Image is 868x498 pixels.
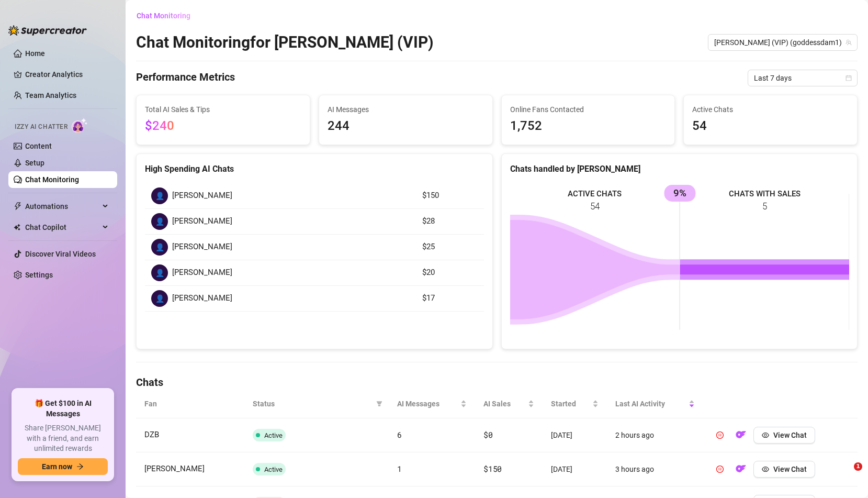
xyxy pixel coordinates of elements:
[18,423,108,454] span: Share [PERSON_NAME] with a friend, and earn unlimited rewards
[607,418,703,452] td: 2 hours ago
[397,429,402,440] span: 6
[692,104,849,115] span: Active Chats
[18,399,108,419] span: 🎁 Get $100 in AI Messages
[253,398,372,410] span: Status
[172,241,232,253] span: [PERSON_NAME]
[145,104,301,115] span: Total AI Sales & Tips
[551,398,590,410] span: Started
[25,49,45,58] a: Home
[543,390,607,418] th: Started
[136,32,434,52] h2: Chat Monitoring for [PERSON_NAME] (VIP)
[732,467,749,475] a: OF
[144,464,205,473] span: [PERSON_NAME]
[483,429,492,440] span: $0
[72,118,88,133] img: AI Chatter
[151,239,168,256] div: 👤
[846,75,852,81] span: calendar
[25,66,109,83] a: Creator Analytics
[753,427,815,444] button: View Chat
[736,429,746,440] img: OF
[543,452,607,486] td: [DATE]
[25,142,52,150] a: Content
[172,292,232,305] span: [PERSON_NAME]
[692,116,849,136] span: 54
[18,458,108,475] button: Earn nowarrow-right
[716,466,724,473] span: pause-circle
[136,375,858,390] h4: Chats
[714,35,851,50] span: Maddie (VIP) (goddessdam1)
[510,162,849,175] div: Chats handled by [PERSON_NAME]
[397,398,459,410] span: AI Messages
[14,224,20,231] img: Chat Copilot
[136,390,244,418] th: Fan
[144,430,159,439] span: DZB
[422,292,478,305] article: $17
[15,122,67,132] span: Izzy AI Chatter
[376,401,382,407] span: filter
[137,12,190,20] span: Chat Monitoring
[42,462,72,471] span: Earn now
[762,431,769,439] span: eye
[151,290,168,307] div: 👤
[25,175,79,184] a: Chat Monitoring
[732,433,749,441] a: OF
[264,431,283,439] span: Active
[475,390,542,418] th: AI Sales
[607,390,703,418] th: Last AI Activity
[422,190,478,202] article: $150
[543,418,607,452] td: [DATE]
[136,70,235,86] h4: Performance Metrics
[328,104,484,115] span: AI Messages
[754,70,851,86] span: Last 7 days
[736,463,746,474] img: OF
[151,213,168,230] div: 👤
[732,461,749,478] button: OF
[25,198,99,215] span: Automations
[483,398,525,410] span: AI Sales
[389,390,476,418] th: AI Messages
[14,202,22,211] span: thunderbolt
[773,431,807,439] span: View Chat
[328,116,484,136] span: 244
[510,104,667,115] span: Online Fans Contacted
[25,271,53,279] a: Settings
[264,466,283,473] span: Active
[773,465,807,473] span: View Chat
[136,7,199,24] button: Chat Monitoring
[25,250,96,258] a: Discover Viral Videos
[8,25,87,36] img: logo-BBDzfeDw.svg
[374,396,385,412] span: filter
[145,118,174,133] span: $240
[25,91,76,99] a: Team Analytics
[422,241,478,253] article: $25
[172,267,232,279] span: [PERSON_NAME]
[151,187,168,204] div: 👤
[76,463,84,470] span: arrow-right
[732,427,749,444] button: OF
[25,219,99,236] span: Chat Copilot
[716,431,724,439] span: pause-circle
[397,463,402,474] span: 1
[762,466,769,473] span: eye
[483,463,502,474] span: $150
[854,462,862,471] span: 1
[172,215,232,228] span: [PERSON_NAME]
[832,462,858,488] iframe: Intercom live chat
[422,215,478,228] article: $28
[422,267,478,279] article: $20
[172,190,232,202] span: [PERSON_NAME]
[607,452,703,486] td: 3 hours ago
[753,461,815,478] button: View Chat
[145,162,484,175] div: High Spending AI Chats
[615,398,686,410] span: Last AI Activity
[25,159,44,167] a: Setup
[151,264,168,281] div: 👤
[846,39,852,46] span: team
[510,116,667,136] span: 1,752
